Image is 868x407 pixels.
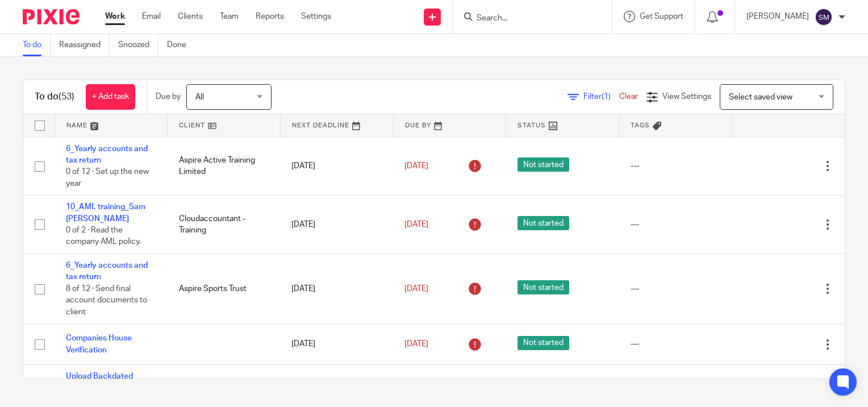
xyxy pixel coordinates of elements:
[168,137,281,196] td: Aspire Active Training Limited
[602,93,611,101] span: (1)
[619,93,638,101] a: Clear
[746,11,809,22] p: [PERSON_NAME]
[66,145,148,164] a: 6_Yearly accounts and tax return
[59,92,74,101] span: (53)
[301,11,331,22] a: Settings
[662,93,711,101] span: View Settings
[59,34,110,56] a: Reassigned
[167,34,195,56] a: Done
[23,34,51,56] a: To do
[66,334,132,354] a: Companies House Verification
[631,122,650,128] span: Tags
[475,14,578,24] input: Search
[518,216,569,230] span: Not started
[280,324,393,364] td: [DATE]
[105,11,125,22] a: Work
[404,221,428,229] span: [DATE]
[518,157,569,172] span: Not started
[86,84,135,110] a: + Add task
[118,34,158,56] a: Snoozed
[404,285,428,293] span: [DATE]
[23,9,80,24] img: Pixie
[518,336,569,350] span: Not started
[280,137,393,196] td: [DATE]
[66,285,147,316] span: 8 of 12 · Send final account documents to client
[631,338,721,350] div: ---
[729,93,792,101] span: Select saved view
[156,91,181,102] p: Due by
[142,11,161,22] a: Email
[35,91,74,103] h1: To do
[256,11,284,22] a: Reports
[583,93,619,101] span: Filter
[66,261,148,281] a: 6_Yearly accounts and tax return
[815,8,833,26] img: svg%3E
[631,160,721,172] div: ---
[66,203,145,222] a: 10_AML training_Sam [PERSON_NAME]
[518,280,569,294] span: Not started
[631,283,721,294] div: ---
[66,372,145,392] a: Upload Backdated Pension Contributions
[178,11,203,22] a: Clients
[66,226,141,246] span: 0 of 2 · Read the company AML policy.
[280,196,393,254] td: [DATE]
[168,254,281,324] td: Aspire Sports Trust
[280,254,393,324] td: [DATE]
[404,340,428,348] span: [DATE]
[404,162,428,170] span: [DATE]
[168,196,281,254] td: Cloudaccountant - Training
[195,93,204,101] span: All
[631,219,721,230] div: ---
[66,168,149,188] span: 0 of 12 · Set up the new year
[640,13,683,20] span: Get Support
[220,11,239,22] a: Team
